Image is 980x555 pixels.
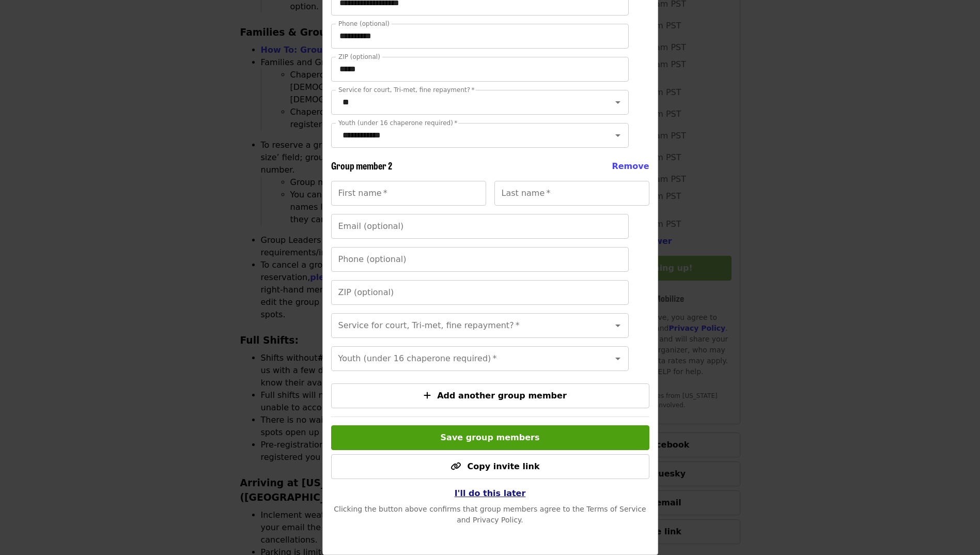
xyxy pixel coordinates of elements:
[446,483,534,504] button: I'll do this later
[338,87,475,93] label: Service for court, Tri-met, fine repayment?
[612,161,649,171] span: Remove
[331,159,392,172] span: Group member 2
[331,24,629,49] input: Phone (optional)
[331,383,649,408] button: Add another group member
[611,95,625,110] button: Open
[334,505,646,524] span: Clicking the button above confirms that group members agree to the Terms of Service and Privacy P...
[338,120,457,126] label: Youth (under 16 chaperone required)
[338,21,390,27] label: Phone (optional)
[338,54,380,60] label: ZIP (optional)
[331,57,629,82] input: ZIP (optional)
[331,214,629,239] input: Email (optional)
[331,425,649,450] button: Save group members
[331,247,629,272] input: Phone (optional)
[331,181,486,206] input: First name
[331,454,649,479] button: Copy invite link
[467,461,539,471] span: Copy invite link
[611,128,625,143] button: Open
[437,391,567,400] span: Add another group member
[455,488,526,498] span: I'll do this later
[331,280,629,305] input: ZIP (optional)
[424,391,431,400] i: plus icon
[611,351,625,366] button: Open
[441,433,540,442] span: Save group members
[612,160,649,173] button: Remove
[611,318,625,333] button: Open
[450,461,461,471] i: link icon
[494,181,649,206] input: Last name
